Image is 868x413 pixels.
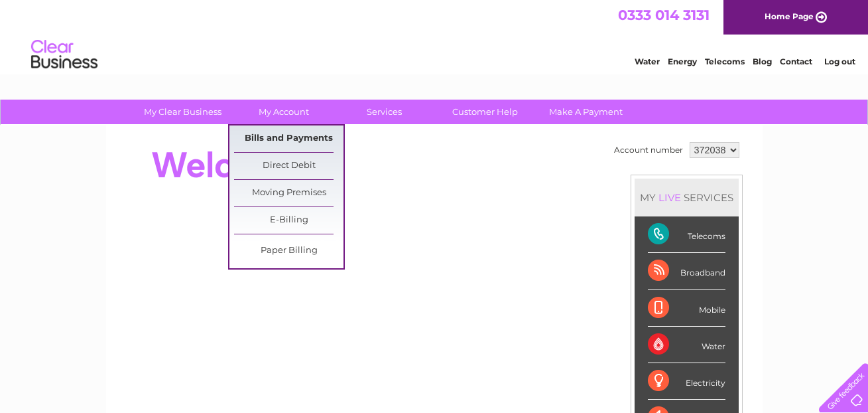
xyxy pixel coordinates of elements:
[648,363,725,400] div: Electricity
[234,238,343,264] a: Paper Billing
[234,207,343,234] a: E-Billing
[128,100,237,124] a: My Clear Business
[705,56,745,66] a: Telecoms
[121,7,748,64] div: Clear Business is a trading name of Verastar Limited (registered in [GEOGRAPHIC_DATA] No. 3667643...
[648,327,725,363] div: Water
[648,290,725,327] div: Mobile
[648,216,725,253] div: Telecoms
[648,253,725,289] div: Broadband
[618,7,710,23] a: 0333 014 3131
[531,100,641,124] a: Make A Payment
[611,139,686,161] td: Account number
[780,56,812,66] a: Contact
[234,125,343,152] a: Bills and Payments
[330,100,439,124] a: Services
[753,56,772,66] a: Blog
[824,56,855,66] a: Log out
[234,180,343,206] a: Moving Premises
[635,56,660,66] a: Water
[31,35,98,75] img: logo.png
[656,191,684,204] div: LIVE
[234,153,343,179] a: Direct Debit
[229,100,338,124] a: My Account
[635,179,739,216] div: MY SERVICES
[668,56,697,66] a: Energy
[430,100,540,124] a: Customer Help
